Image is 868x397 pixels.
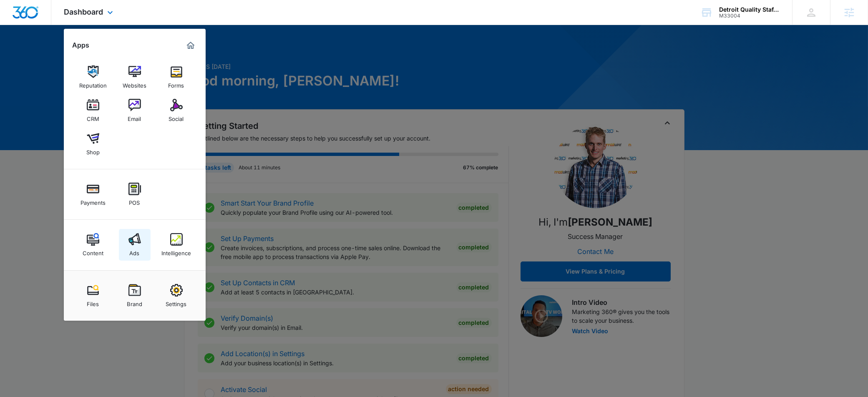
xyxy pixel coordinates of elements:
a: Settings [161,280,192,312]
div: Brand [127,296,142,307]
a: Websites [119,61,151,93]
span: Dashboard [64,8,103,16]
div: Payments [81,195,106,206]
a: Payments [77,178,109,210]
div: Email [128,111,141,122]
a: Shop [77,128,109,160]
div: CRM [87,111,99,122]
h2: Apps [72,41,89,49]
a: Files [77,280,109,312]
a: POS [119,178,151,210]
div: Social [169,111,184,122]
a: Social [161,95,192,126]
a: CRM [77,95,109,126]
a: Brand [119,280,151,312]
div: Intelligence [161,246,191,256]
div: Ads [130,246,140,256]
a: Email [119,95,151,126]
div: Websites [123,78,146,89]
div: POS [129,195,140,206]
div: Shop [86,145,100,156]
a: Intelligence [161,229,192,261]
a: Forms [161,61,192,93]
div: account name [719,6,780,13]
div: Files [87,296,99,307]
div: Settings [166,296,187,307]
a: Marketing 360® Dashboard [184,39,197,52]
div: Reputation [79,78,107,89]
div: Forms [169,78,184,89]
div: account id [719,13,780,19]
a: Reputation [77,61,109,93]
div: Content [83,246,103,256]
a: Content [77,229,109,261]
a: Ads [119,229,151,261]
